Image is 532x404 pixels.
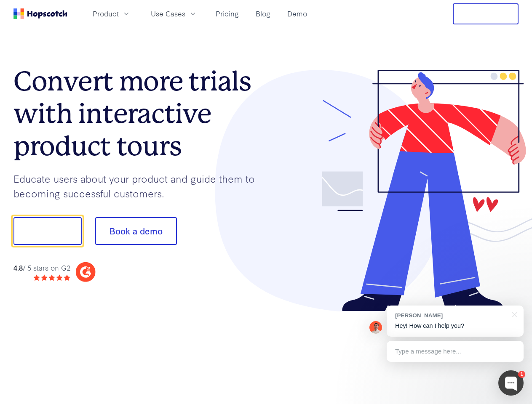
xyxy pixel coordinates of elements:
h1: Convert more trials with interactive product tours [13,65,266,162]
a: Demo [284,7,310,21]
div: 1 [518,371,525,378]
button: Use Cases [146,7,202,21]
button: Show me! [13,217,82,245]
p: Hey! How can I help you? [395,322,515,330]
button: Book a demo [95,217,177,245]
img: Mark Spera [369,321,382,334]
button: Product [88,7,136,21]
a: Home [13,8,67,19]
div: [PERSON_NAME] [395,311,507,319]
p: Educate users about your product and guide them to becoming successful customers. [13,171,266,200]
button: Free Trial [453,3,519,24]
div: / 5 stars on G2 [13,263,70,273]
strong: 4.8 [13,263,23,272]
a: Blog [252,7,274,21]
span: Product [93,8,119,19]
div: Type a message here... [387,341,524,362]
a: Pricing [212,7,242,21]
span: Use Cases [151,8,185,19]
